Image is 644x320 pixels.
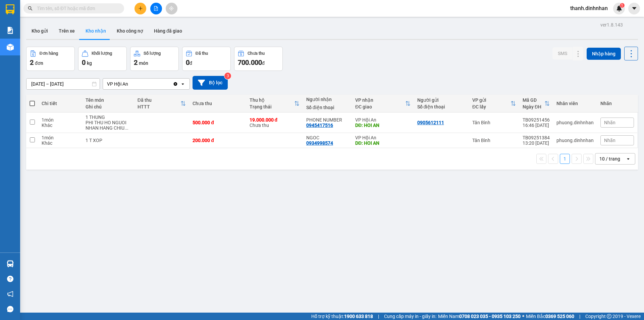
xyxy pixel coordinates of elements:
[135,3,146,14] button: plus
[355,140,410,146] div: DĐ: HOI AN
[556,120,594,125] div: phuong.dinhnhan
[262,60,265,66] span: đ
[193,120,243,125] div: 500.000 đ
[620,3,625,8] sup: 1
[82,58,86,66] span: 0
[599,155,620,162] div: 10 / trang
[182,47,231,71] button: Đã thu0đ
[250,104,294,109] div: Trạng thái
[355,104,405,109] div: ĐC giao
[180,81,185,87] svg: open
[190,60,192,66] span: đ
[139,60,148,66] span: món
[472,97,511,103] div: VP gửi
[344,314,373,319] strong: 1900 633 818
[469,95,519,112] th: Toggle SortBy
[246,95,303,112] th: Toggle SortBy
[565,4,613,12] span: thanh.dinhnhan
[523,140,550,146] div: 13:20 [DATE]
[129,81,129,87] input: Selected VP Hội An.
[472,120,516,125] div: Tân Bình
[250,117,300,128] div: Chưa thu
[40,51,58,56] div: Đơn hàng
[169,6,174,11] span: aim
[124,125,128,131] span: ...
[600,101,634,106] div: Nhãn
[42,140,79,146] div: Khác
[138,104,180,109] div: HTTT
[523,97,544,103] div: Mã GD
[248,51,265,56] div: Chưa thu
[92,51,112,56] div: Khối lượng
[556,138,594,143] div: phuong.dinhnhan
[250,117,300,123] div: 19.000.000 đ
[552,47,573,59] button: SMS
[26,47,75,71] button: Đơn hàng2đơn
[438,313,521,320] span: Miền Nam
[355,97,405,103] div: VP nhận
[149,23,187,39] button: Hàng đã giao
[355,117,410,123] div: VP Hội An
[130,47,179,71] button: Số lượng2món
[186,58,190,66] span: 0
[80,23,111,39] button: Kho nhận
[417,104,466,109] div: Số điện thoại
[604,138,615,143] span: Nhãn
[26,23,53,39] button: Kho gửi
[587,48,621,60] button: Nhập hàng
[107,81,128,87] div: VP Hội An
[545,314,574,319] strong: 0369 525 060
[7,260,14,267] img: warehouse-icon
[234,47,283,71] button: Chưa thu700.000đ
[523,117,550,123] div: TB09251456
[154,6,158,11] span: file-add
[519,95,553,112] th: Toggle SortBy
[378,313,379,320] span: |
[628,3,640,14] button: caret-down
[306,135,348,140] div: NGOC
[556,101,594,106] div: Nhân viên
[86,104,130,109] div: Ghi chú
[78,47,127,71] button: Khối lượng0kg
[626,156,631,162] svg: open
[579,313,580,320] span: |
[306,117,348,123] div: PHONE NUMBER
[193,101,243,106] div: Chưa thu
[193,138,243,143] div: 200.000 đ
[86,120,130,131] div: PHI THU HO NGUOI NHAN HANG CHIU 150K
[417,120,444,125] div: 0905612111
[250,97,294,103] div: Thu hộ
[86,138,130,143] div: 1 T XOP
[6,4,14,14] img: logo-vxr
[224,73,231,79] sup: 3
[138,6,143,11] span: plus
[28,6,33,11] span: search
[306,97,348,102] div: Người nhận
[7,44,14,51] img: warehouse-icon
[238,58,262,66] span: 700.000
[604,120,615,125] span: Nhãn
[607,314,611,319] span: copyright
[196,51,208,56] div: Đã thu
[355,123,410,128] div: DĐ: HOI AN
[193,76,228,90] button: Bộ lọc
[472,138,516,143] div: Tân Bình
[134,95,189,112] th: Toggle SortBy
[306,140,333,146] div: 0934998574
[30,58,34,66] span: 2
[37,5,116,12] input: Tìm tên, số ĐT hoặc mã đơn
[111,23,149,39] button: Kho công nợ
[134,58,138,66] span: 2
[311,313,373,320] span: Hỗ trợ kỹ thuật:
[53,23,80,39] button: Trên xe
[173,81,178,87] svg: Clear value
[42,117,79,123] div: 1 món
[26,79,100,89] input: Select a date range.
[7,276,13,282] span: question-circle
[352,95,414,112] th: Toggle SortBy
[472,104,511,109] div: ĐC lấy
[306,105,348,110] div: Số điện thoại
[150,3,162,14] button: file-add
[526,313,574,320] span: Miền Bắc
[166,3,177,14] button: aim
